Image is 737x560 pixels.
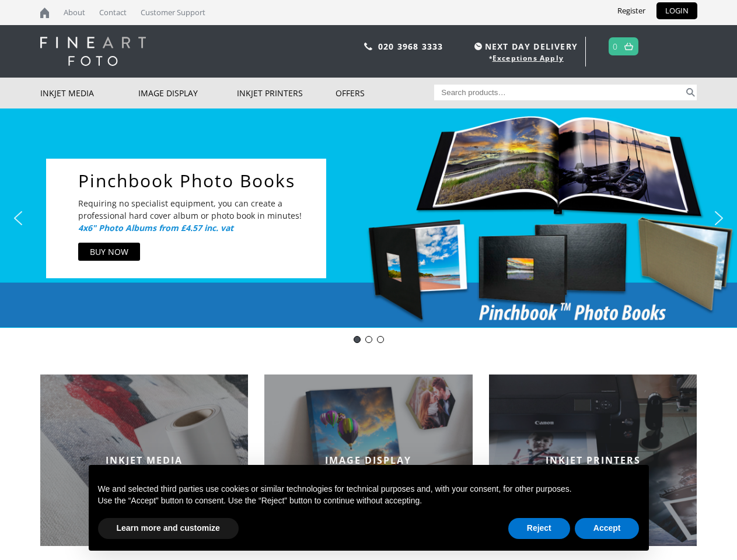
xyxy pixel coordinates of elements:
h2: INKJET MEDIA [40,454,249,467]
input: Search products… [434,85,684,100]
img: previous arrow [9,209,27,228]
img: logo-white.svg [40,37,146,66]
img: time.svg [474,43,482,50]
img: basket.svg [624,43,633,50]
a: Offers [336,78,434,108]
p: Requiring no specialist equipment, you can create a professional hard cover album or photo book i... [78,197,303,222]
a: Image Display [138,78,237,108]
span: NEXT DAY DELIVERY [471,40,578,53]
a: LOGIN [656,2,697,19]
div: Choose slide to display. [351,334,386,345]
div: pinch book [377,336,384,343]
h2: IMAGE DISPLAY [264,454,473,467]
h2: INKJET PRINTERS [489,454,697,467]
div: Innova-general [365,336,372,343]
a: 0 [613,38,618,55]
a: Exceptions Apply [493,53,564,63]
a: 020 3968 3333 [378,41,443,52]
p: Use the “Accept” button to consent. Use the “Reject” button to continue without accepting. [98,495,640,507]
button: Reject [508,518,570,539]
img: next arrow [710,209,728,228]
a: Pinchbook Photo Books [78,170,315,191]
img: phone.svg [364,43,372,50]
i: 4x6" Photo Albums from £4.57 inc. vat [78,222,233,233]
button: Search [684,85,697,100]
a: Inkjet Printers [237,78,336,108]
button: Accept [575,518,640,539]
div: BUY NOW [90,246,128,258]
div: Deal of the Day - Innova IFA12 [354,336,361,343]
p: We and selected third parties use cookies or similar technologies for technical purposes and, wit... [98,484,640,495]
button: Learn more and customize [98,518,239,539]
a: Inkjet Media [40,78,139,108]
a: Register [609,2,654,19]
